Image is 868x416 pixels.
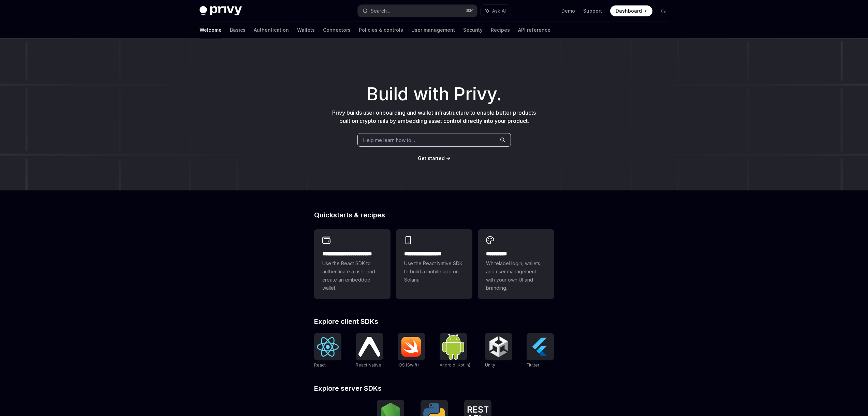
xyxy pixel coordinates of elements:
a: Recipes [491,22,510,38]
img: Unity [488,336,510,358]
span: Ask AI [492,8,506,14]
a: Get started [418,155,445,162]
span: Unity [485,362,495,368]
a: Basics [230,22,246,38]
a: Support [583,8,602,14]
a: Connectors [323,22,351,38]
span: Use the React Native SDK to build a mobile app on Solana. [404,259,464,284]
a: Wallets [297,22,315,38]
span: Quickstarts & recipes [314,212,385,218]
span: Android (Kotlin) [440,362,470,368]
span: Whitelabel login, wallets, and user management with your own UI and branding. [486,259,546,292]
a: ReactReact [314,333,341,369]
a: Android (Kotlin)Android (Kotlin) [440,333,470,369]
span: Dashboard [616,8,642,14]
a: Policies & controls [359,22,403,38]
span: Help me learn how to… [363,137,415,144]
button: Search...⌘K [358,5,477,17]
img: Flutter [529,336,551,358]
span: Flutter [527,362,539,368]
span: Explore server SDKs [314,385,382,392]
span: ⌘ K [466,8,473,14]
span: Use the React SDK to authenticate a user and create an embedded wallet. [322,259,382,292]
span: Explore client SDKs [314,318,378,325]
span: Get started [418,155,445,161]
a: Welcome [200,22,222,38]
a: React NativeReact Native [356,333,383,369]
a: iOS (Swift)iOS (Swift) [398,333,425,369]
span: React Native [356,362,381,368]
span: iOS (Swift) [398,362,419,368]
img: React [317,337,339,357]
a: **** *****Whitelabel login, wallets, and user management with your own UI and branding. [478,229,554,299]
span: React [314,362,326,368]
a: Dashboard [610,5,652,16]
img: React Native [358,337,380,356]
img: dark logo [200,6,242,16]
span: Privy builds user onboarding and wallet infrastructure to enable better products built on crypto ... [332,109,536,124]
div: Search... [371,7,390,15]
a: User management [411,22,455,38]
a: Demo [561,8,575,14]
button: Toggle dark mode [658,5,669,16]
button: Ask AI [481,5,511,17]
span: Build with Privy. [367,88,502,100]
a: **** **** **** ***Use the React Native SDK to build a mobile app on Solana. [396,229,472,299]
a: FlutterFlutter [527,333,554,369]
img: Android (Kotlin) [442,334,464,359]
a: API reference [518,22,550,38]
img: iOS (Swift) [400,336,422,357]
a: Authentication [254,22,289,38]
a: Security [463,22,483,38]
a: UnityUnity [485,333,512,369]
